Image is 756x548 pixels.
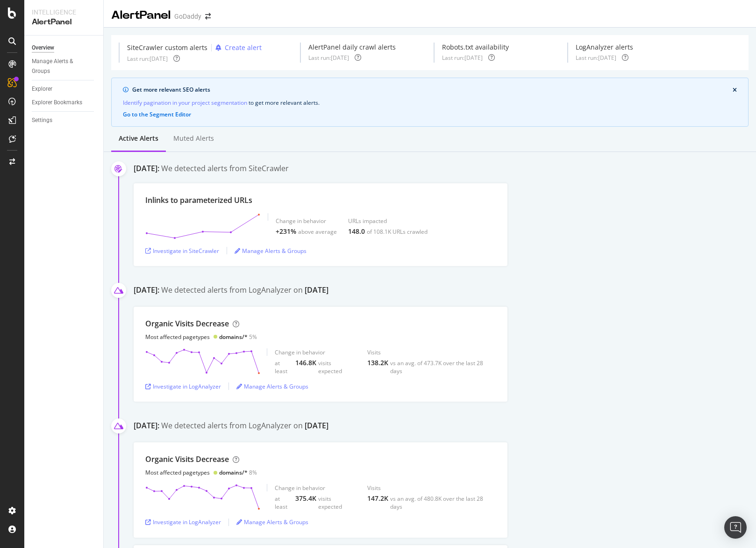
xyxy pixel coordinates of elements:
[219,469,257,476] div: 8%
[145,469,210,476] div: Most affected pagetypes
[127,55,168,63] div: Last run: [DATE]
[161,420,328,433] div: We detected alerts from LogAnalyzer on
[145,379,221,394] button: Investigate in LogAnalyzer
[275,348,356,356] div: Change in behavior
[145,382,221,390] a: Investigate in LogAnalyzer
[134,163,159,174] div: [DATE]:
[236,518,308,526] a: Manage Alerts & Groups
[225,43,262,52] div: Create alert
[724,516,747,539] div: Open Intercom Messenger
[295,494,316,503] div: 375.4K
[111,7,171,23] div: AlertPanel
[32,115,52,125] div: Settings
[32,17,96,28] div: AlertPanel
[442,43,509,52] div: Robots.txt availability
[730,85,739,95] button: close banner
[161,163,289,174] div: We detected alerts from SiteCrawler
[145,333,210,341] div: Most affected pagetypes
[174,12,201,21] div: GoDaddy
[235,243,307,258] button: Manage Alerts & Groups
[119,134,158,143] div: Active alerts
[145,195,252,206] div: Inlinks to parameterized URLs
[123,98,247,108] a: Identify pagination in your project segmentation
[367,484,496,492] div: Visits
[276,217,337,225] div: Change in behavior
[318,359,356,375] div: visits expected
[145,515,221,530] button: Investigate in LogAnalyzer
[219,333,248,341] div: domains/*
[236,379,308,394] button: Manage Alerts & Groups
[32,43,97,53] a: Overview
[32,98,82,108] div: Explorer Bookmarks
[236,515,308,530] button: Manage Alerts & Groups
[367,494,388,503] div: 147.2K
[275,495,293,511] div: at least
[236,382,308,390] a: Manage Alerts & Groups
[123,111,191,118] button: Go to the Segment Editor
[219,333,257,341] div: 5%
[123,98,737,108] div: to get more relevant alerts .
[305,420,328,431] div: [DATE]
[442,54,483,62] div: Last run: [DATE]
[32,57,88,76] div: Manage Alerts & Groups
[111,78,749,127] div: info banner
[576,43,633,52] div: LogAnalyzer alerts
[235,247,307,255] a: Manage Alerts & Groups
[145,454,229,465] div: Organic Visits Decrease
[127,43,207,52] div: SiteCrawler custom alerts
[145,247,219,255] a: Investigate in SiteCrawler
[219,469,248,476] div: domains/*
[367,348,496,356] div: Visits
[161,285,328,297] div: We detected alerts from LogAnalyzer on
[145,518,221,526] a: Investigate in LogAnalyzer
[308,43,396,52] div: AlertPanel daily crawl alerts
[275,359,293,375] div: at least
[298,228,337,236] div: above average
[576,54,616,62] div: Last run: [DATE]
[134,420,159,433] div: [DATE]:
[32,115,97,125] a: Settings
[308,54,349,62] div: Last run: [DATE]
[32,57,97,76] a: Manage Alerts & Groups
[276,227,296,236] div: +231%
[134,285,159,297] div: [DATE]:
[145,318,229,329] div: Organic Visits Decrease
[390,359,496,375] div: vs an avg. of 473.7K over the last 28 days
[348,217,428,225] div: URLs impacted
[367,228,428,236] div: of 108.1K URLs crawled
[32,7,96,17] div: Intelligence
[305,285,328,296] div: [DATE]
[348,227,365,236] div: 148.0
[212,43,262,53] button: Create alert
[32,84,52,94] div: Explorer
[32,84,97,94] a: Explorer
[145,243,219,258] button: Investigate in SiteCrawler
[132,86,733,94] div: Get more relevant SEO alerts
[32,43,54,53] div: Overview
[318,495,356,511] div: visits expected
[390,495,496,511] div: vs an avg. of 480.8K over the last 28 days
[173,134,214,143] div: Muted alerts
[295,358,316,368] div: 146.8K
[367,358,388,368] div: 138.2K
[205,13,211,20] div: arrow-right-arrow-left
[275,484,356,492] div: Change in behavior
[32,98,97,108] a: Explorer Bookmarks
